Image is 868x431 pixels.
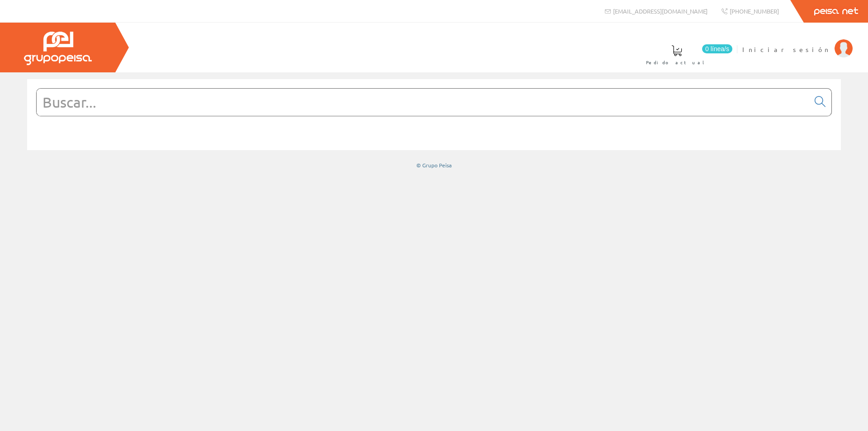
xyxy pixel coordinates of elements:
span: Pedido actual [646,58,708,67]
div: © Grupo Peisa [27,161,841,169]
a: Iniciar sesión [742,38,853,46]
span: Iniciar sesión [742,45,830,54]
span: [PHONE_NUMBER] [730,7,779,15]
span: 0 línea/s [702,44,732,53]
span: [EMAIL_ADDRESS][DOMAIN_NAME] [613,7,708,15]
img: Grupo Peisa [24,32,92,65]
input: Buscar... [37,89,809,116]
